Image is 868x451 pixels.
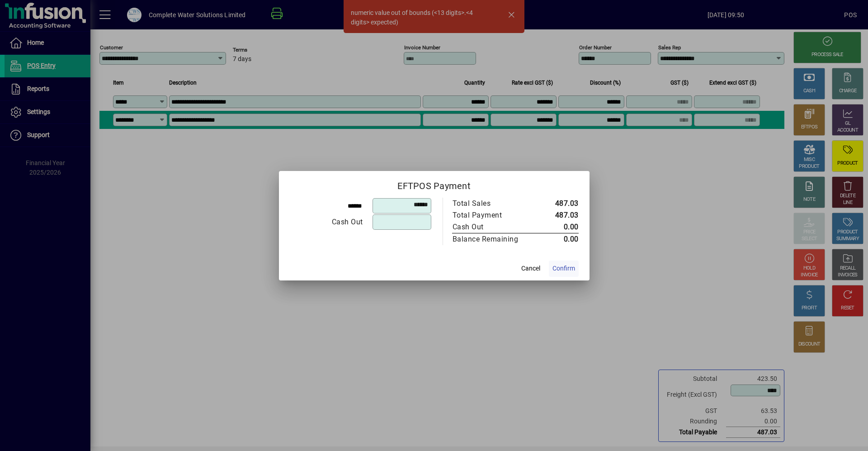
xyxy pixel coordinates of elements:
[521,264,540,273] span: Cancel
[279,171,590,197] h2: EFTPOS Payment
[290,217,363,228] div: Cash Out
[453,222,528,233] div: Cash Out
[516,261,545,277] button: Cancel
[549,261,579,277] button: Confirm
[538,221,579,233] td: 0.00
[538,198,579,209] td: 487.03
[453,234,528,245] div: Balance Remaining
[552,264,575,273] span: Confirm
[538,233,579,245] td: 0.00
[538,209,579,221] td: 487.03
[452,198,538,209] td: Total Sales
[452,209,538,221] td: Total Payment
